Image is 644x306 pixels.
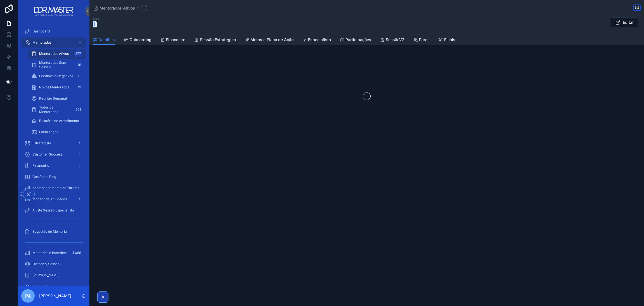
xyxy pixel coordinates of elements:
[166,37,185,43] span: Financeiro
[93,21,97,27] code: |
[245,35,293,46] a: Metas e Plano de Ação
[444,37,455,43] span: Filiais
[623,20,634,25] span: Editar
[74,106,83,113] div: 501
[200,37,236,43] span: Sessão Estrategica
[21,194,86,204] a: Monitor de Atividades
[76,73,83,79] div: 0
[39,293,71,299] p: [PERSON_NAME]
[39,85,69,90] span: Novos Mentorados
[194,35,236,46] a: Sessão Estrategica
[21,138,86,148] a: Estrategista
[21,26,86,36] a: Dashboard
[100,5,135,11] span: Mentorados Ativos
[21,161,86,171] a: Financeiro
[439,35,455,46] a: Filiais
[160,35,185,46] a: Financeiro
[21,37,86,48] a: Mentorados
[76,62,83,68] div: 16
[34,7,73,16] img: App logo
[28,71,86,81] a: Feedbacks Negativos0
[21,183,86,193] a: Acompanhamento de Tarefas
[129,37,151,43] span: Onboarding
[93,5,135,11] a: Mentorados Ativos
[21,259,86,269] a: Historico_Sessão
[28,93,86,103] a: Reunião Semanal
[18,22,89,286] div: scrollable content
[21,270,86,280] a: [PERSON_NAME]
[39,119,79,123] span: Relatório de Atendimento
[21,205,86,215] a: Ajuste Sessão Especialista
[32,208,74,213] span: Ajuste Sessão Especialista
[39,105,72,114] span: Todos os Mentorados
[32,152,62,157] span: Customer Success
[98,37,115,43] span: Detalhes
[32,262,60,266] span: Historico_Sessão
[32,284,50,289] span: Renovação
[28,105,86,115] a: Todos os Mentorados501
[32,40,51,45] span: Mentorados
[419,37,430,43] span: Pares
[93,35,115,45] a: Detalhes
[28,49,86,59] a: Mentorados Ativos277
[302,35,331,46] a: Especialista
[32,163,49,168] span: Financeiro
[25,293,31,299] span: PA
[39,96,67,101] span: Reunião Semanal
[39,60,74,69] span: Mentorados Sem Sessão
[39,130,58,134] span: Localização
[74,50,83,57] div: 277
[250,37,293,43] span: Metas e Plano de Ação
[32,29,50,34] span: Dashboard
[32,141,51,145] span: Estrategista
[380,35,404,46] a: SessãoV2
[28,127,86,137] a: Localização
[32,197,67,201] span: Monitor de Atividades
[21,281,86,291] a: Renovação
[610,17,638,27] button: Editar
[386,37,404,43] span: SessãoV2
[345,37,371,43] span: Participações
[21,172,86,182] a: Gestão de Ping
[70,249,83,256] div: 11.066
[28,116,86,126] a: Relatório de Atendimento
[124,35,151,46] a: Onboarding
[32,186,79,190] span: Acompanhamento de Tarefas
[28,60,86,70] a: Mentorados Sem Sessão16
[28,82,86,92] a: Novos Mentorados12
[413,35,430,46] a: Pares
[32,273,60,277] span: [PERSON_NAME]
[21,149,86,159] a: Customer Success
[32,229,67,234] span: Sugestão de Melhoria
[21,248,86,258] a: Mentorias e Imersões11.066
[76,84,83,91] div: 12
[340,35,371,46] a: Participações
[32,251,67,255] span: Mentorias e Imersões
[39,51,69,56] span: Mentorados Ativos
[32,175,56,179] span: Gestão de Ping
[39,74,73,78] span: Feedbacks Negativos
[21,227,86,237] a: Sugestão de Melhoria
[308,37,331,43] span: Especialista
